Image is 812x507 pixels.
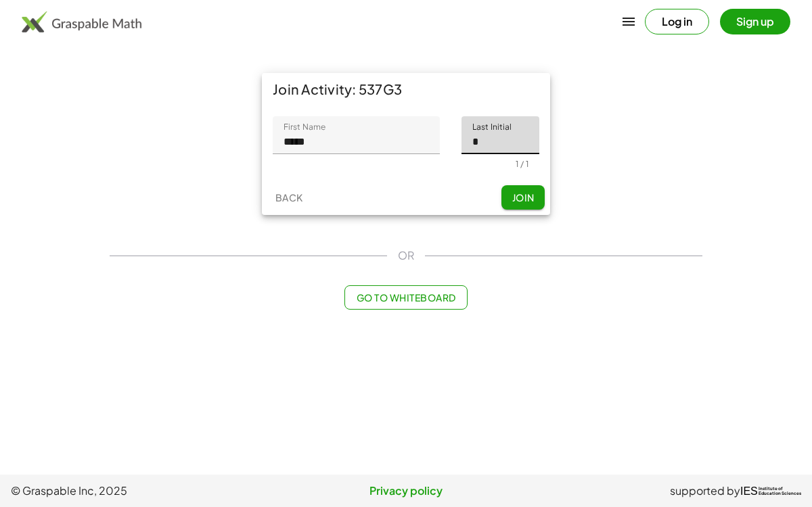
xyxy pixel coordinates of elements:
div: Join Activity: 537G3 [262,73,550,105]
span: supported by [670,483,740,499]
button: Back [267,185,311,210]
a: Privacy policy [274,483,537,499]
span: © Graspable Inc, 2025 [11,483,274,499]
button: Log in [645,9,709,34]
button: Sign up [720,9,790,34]
span: OR [398,247,414,264]
button: Go to Whiteboard [344,285,467,310]
span: Institute of Education Sciences [759,487,801,496]
div: 1 / 1 [516,159,528,169]
button: Join [501,185,545,210]
span: IES [740,485,758,498]
span: Go to Whiteboard [356,291,455,304]
span: Join [512,191,534,203]
span: Back [275,191,302,203]
a: IESInstitute ofEducation Sciences [740,483,801,499]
